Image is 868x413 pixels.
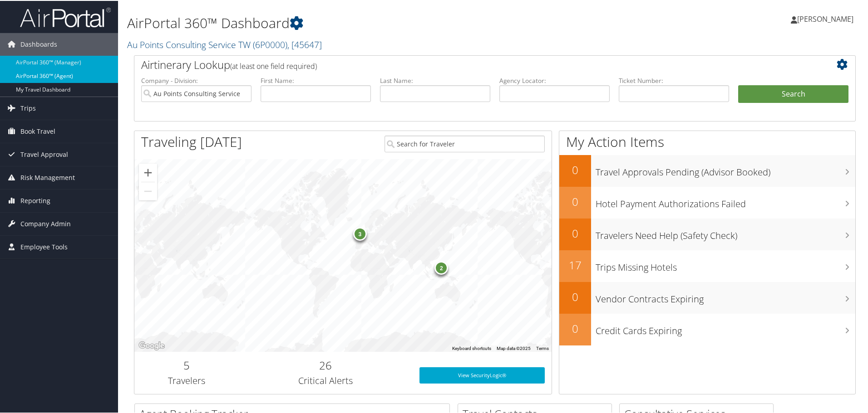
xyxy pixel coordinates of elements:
h1: My Action Items [559,131,855,151]
h3: Travel Approvals Pending (Advisor Booked) [596,160,855,178]
h3: Hotel Payment Authorizations Failed [596,192,855,209]
a: Open this area in Google Maps (opens a new window) [137,339,167,351]
a: Au Points Consulting Service TW [127,38,322,50]
a: 0Vendor Contracts Expiring [559,281,855,313]
h2: 0 [559,320,591,335]
span: Employee Tools [20,235,68,258]
label: Company - Division: [141,75,252,84]
button: Keyboard shortcuts [452,345,491,351]
div: 2 [434,260,448,274]
a: View SecurityLogic® [419,366,545,383]
label: Ticket Number: [619,75,729,84]
h3: Trips Missing Hotels [596,256,855,273]
h3: Travelers Need Help (Safety Check) [596,224,855,241]
h2: 5 [141,357,232,372]
button: Search [738,84,848,102]
img: Google [137,339,167,351]
span: (at least one field required) [230,60,317,70]
h3: Critical Alerts [246,374,406,386]
h3: Credit Cards Expiring [596,319,855,336]
span: ( 6P0000 ) [253,38,287,50]
label: First Name: [261,75,371,84]
a: 0Credit Cards Expiring [559,313,855,345]
span: Company Admin [20,212,71,234]
h2: 0 [559,161,591,177]
h2: 0 [559,193,591,209]
a: Terms (opens in new tab) [536,345,549,350]
button: Zoom out [139,181,157,199]
a: [PERSON_NAME] [791,5,863,32]
img: airportal-logo.png [20,6,111,27]
span: Book Travel [20,119,55,142]
span: Dashboards [20,32,57,55]
h3: Travelers [141,374,232,386]
span: Map data ©2025 [497,345,531,350]
span: Travel Approval [20,142,68,165]
span: Reporting [20,189,50,211]
button: Zoom in [139,163,157,181]
label: Agency Locator: [499,75,610,84]
input: Search for Traveler [385,135,545,151]
h2: Airtinerary Lookup [141,56,789,72]
a: 0Travel Approvals Pending (Advisor Booked) [559,154,855,186]
h2: 0 [559,225,591,240]
h1: Traveling [DATE] [141,131,242,151]
a: 0Travelers Need Help (Safety Check) [559,218,855,249]
h2: 26 [246,357,406,372]
span: Trips [20,96,36,119]
a: 17Trips Missing Hotels [559,249,855,281]
a: 0Hotel Payment Authorizations Failed [559,186,855,218]
span: , [ 45647 ] [287,38,322,50]
h2: 0 [559,288,591,304]
h3: Vendor Contracts Expiring [596,287,855,305]
span: Risk Management [20,165,75,188]
h1: AirPortal 360™ Dashboard [127,13,617,32]
span: [PERSON_NAME] [797,13,853,23]
h2: 17 [559,257,591,272]
div: 3 [353,226,366,240]
label: Last Name: [380,75,490,84]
